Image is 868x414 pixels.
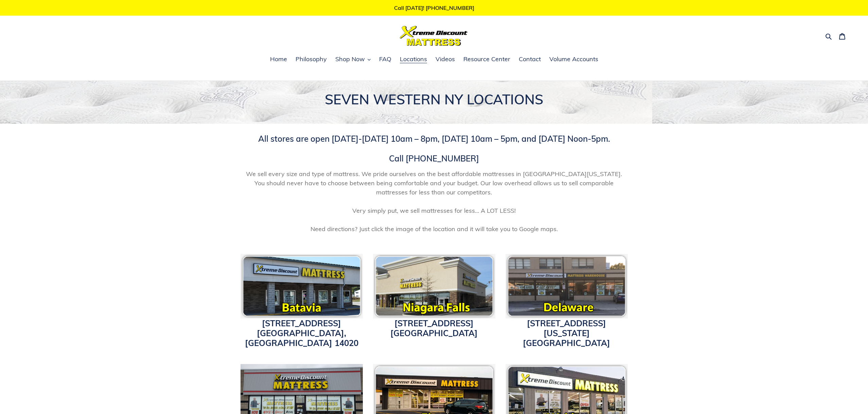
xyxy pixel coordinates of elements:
span: Resource Center [463,55,510,63]
span: SEVEN WESTERN NY LOCATIONS [325,91,543,108]
a: Contact [515,54,544,65]
a: [STREET_ADDRESS][GEOGRAPHIC_DATA] [390,318,478,338]
button: Shop Now [332,54,374,65]
a: FAQ [376,54,395,65]
img: Xtreme Discount Mattress Niagara Falls [373,254,495,318]
img: pf-c8c7db02--bataviaicon.png [241,254,363,318]
span: Volume Accounts [549,55,598,63]
span: We sell every size and type of mattress. We pride ourselves on the best affordable mattresses in ... [241,169,628,234]
a: Locations [396,54,430,65]
a: Volume Accounts [546,54,602,65]
span: Shop Now [335,55,365,63]
span: Philosophy [296,55,327,63]
span: Contact [519,55,541,63]
span: Home [270,55,287,63]
span: FAQ [379,55,391,63]
img: pf-118c8166--delawareicon.png [506,254,628,318]
span: All stores are open [DATE]-[DATE] 10am – 8pm, [DATE] 10am – 5pm, and [DATE] Noon-5pm. Call [PHONE... [258,134,610,163]
a: Videos [432,54,458,65]
span: Locations [400,55,427,63]
a: Home [267,54,290,65]
a: Philosophy [292,54,330,65]
a: [STREET_ADDRESS][GEOGRAPHIC_DATA], [GEOGRAPHIC_DATA] 14020 [245,318,358,348]
span: Videos [436,55,455,63]
img: Xtreme Discount Mattress [400,26,468,46]
a: [STREET_ADDRESS][US_STATE][GEOGRAPHIC_DATA] [523,318,610,348]
a: Resource Center [460,54,514,65]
